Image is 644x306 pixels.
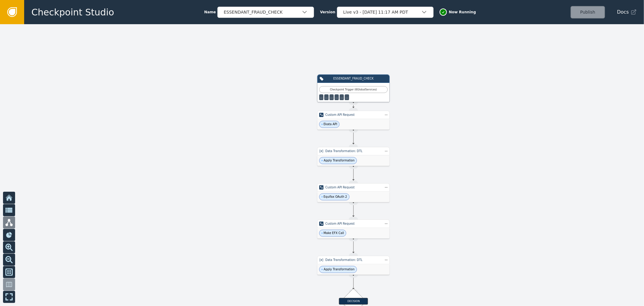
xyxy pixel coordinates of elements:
[325,113,382,117] div: Custom API Request
[31,5,114,19] span: Checkpoint Studio
[324,267,354,272] span: Apply Transformation
[335,95,338,99] div: ...
[617,8,637,16] a: Docs
[324,122,337,126] span: Ekata API
[320,9,335,15] span: Version
[343,9,421,15] div: Live v3 - [DATE] 11:17 AM PDT
[224,9,302,15] div: ESSENDANT_FRAUD_CHECK
[217,7,314,18] button: ESSENDANT_FRAUD_CHECK
[325,222,382,226] div: Custom API Request
[325,95,328,99] div: ...
[449,9,476,15] span: Now Running
[320,95,323,99] div: ...
[330,95,333,99] div: ...
[339,298,368,304] div: DECISION
[325,149,382,153] div: Data Transformation: DTL
[322,88,385,92] div: Checkpoint Trigger ( 6 Global Services )
[345,95,348,99] div: ...
[617,8,629,16] span: Docs
[325,258,382,262] div: Data Transformation: DTL
[324,231,344,235] span: Make EFX Call
[337,7,434,18] button: Live v3 - [DATE] 11:17 AM PDT
[341,95,343,99] div: ...
[324,195,347,199] span: Equifax OAuth 2
[324,158,354,163] span: Apply Transformation
[325,185,382,190] div: Custom API Request
[325,76,381,81] div: ESSENDANT_FRAUD_CHECK
[204,9,216,15] span: Name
